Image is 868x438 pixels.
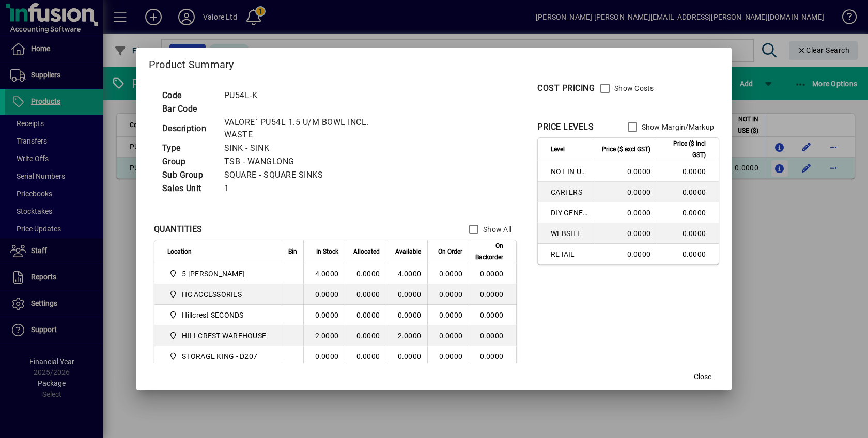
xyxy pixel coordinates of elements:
td: 0.0000 [469,346,516,367]
span: 0.0000 [439,332,463,340]
label: Show All [481,224,512,234]
td: TSB - WANGLONG [219,155,407,168]
td: 0.0000 [657,161,719,182]
td: 0.0000 [595,161,657,182]
td: 0.0000 [595,202,657,223]
td: PU54L-K [219,89,407,102]
span: 0.0000 [439,311,463,319]
span: CARTERS [551,187,588,197]
span: On Backorder [475,240,503,263]
td: SINK - SINK [219,142,407,155]
td: 0.0000 [303,305,345,325]
td: 0.0000 [345,346,386,367]
span: Close [694,371,711,382]
span: RETAIL [551,249,588,259]
span: Hillcrest SECONDS [182,310,243,320]
td: 0.0000 [345,263,386,284]
span: Allocated [353,246,380,257]
h2: Product Summary [136,48,732,77]
span: NOT IN USE [551,166,588,177]
td: 0.0000 [595,223,657,244]
span: Level [551,144,565,155]
td: 0.0000 [657,244,719,264]
div: COST PRICING [537,82,595,95]
span: HC ACCESSORIES [182,289,242,300]
td: Group [157,155,219,168]
label: Show Costs [612,83,654,93]
td: 0.0000 [657,223,719,244]
td: 0.0000 [469,263,516,284]
span: 5 Colombo Hamilton [167,268,270,280]
td: SQUARE - SQUARE SINKS [219,168,407,182]
button: Close [686,368,719,386]
td: 0.0000 [345,325,386,346]
span: HC ACCESSORIES [167,288,270,301]
td: 0.0000 [386,346,427,367]
td: 0.0000 [345,284,386,305]
td: 4.0000 [386,263,427,284]
td: Type [157,142,219,155]
td: 0.0000 [303,284,345,305]
td: 0.0000 [469,325,516,346]
span: STORAGE KING - D207 [167,350,270,363]
span: STORAGE KING - D207 [182,351,257,362]
td: 1 [219,182,407,195]
span: Price ($ incl GST) [663,138,706,161]
span: HILLCREST WAREHOUSE [182,331,266,341]
td: 4.0000 [303,263,345,284]
div: PRICE LEVELS [537,121,594,133]
td: 0.0000 [469,284,516,305]
td: Sub Group [157,168,219,182]
span: Price ($ excl GST) [602,144,650,155]
span: On Order [438,246,462,257]
span: DIY GENERAL [551,208,588,218]
td: Bar Code [157,102,219,116]
span: WEBSITE [551,228,588,239]
td: 0.0000 [386,284,427,305]
span: 5 [PERSON_NAME] [182,269,245,279]
td: Description [157,116,219,142]
label: Show Margin/Markup [640,122,715,132]
span: HILLCREST WAREHOUSE [167,330,270,342]
span: Bin [288,246,297,257]
span: 0.0000 [439,352,463,361]
td: 0.0000 [386,305,427,325]
td: 2.0000 [386,325,427,346]
td: 0.0000 [595,182,657,202]
span: 0.0000 [439,290,463,299]
td: 2.0000 [303,325,345,346]
span: Hillcrest SECONDS [167,309,270,321]
span: Available [395,246,421,257]
td: 0.0000 [469,305,516,325]
td: 0.0000 [303,346,345,367]
td: 0.0000 [657,182,719,202]
span: 0.0000 [439,270,463,278]
td: VALORE` PU54L 1.5 U/M BOWL INCL. WASTE [219,116,407,142]
td: 0.0000 [595,244,657,264]
td: 0.0000 [345,305,386,325]
td: Code [157,89,219,102]
td: 0.0000 [657,202,719,223]
span: In Stock [316,246,338,257]
div: QUANTITIES [154,223,203,236]
span: Location [167,246,192,257]
td: Sales Unit [157,182,219,195]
